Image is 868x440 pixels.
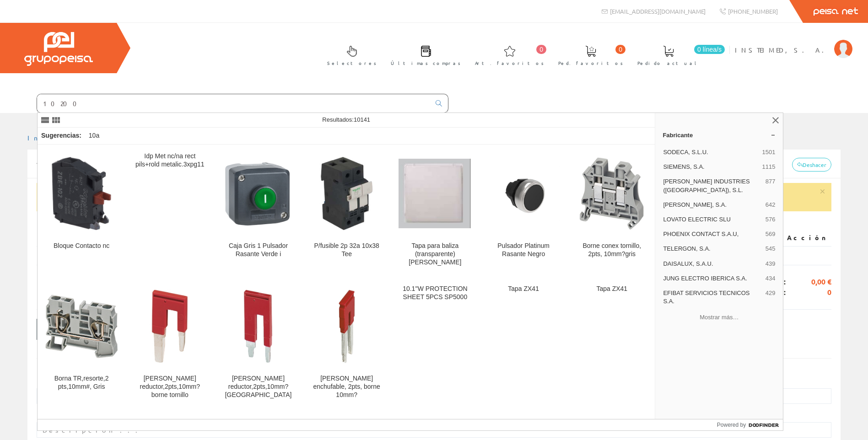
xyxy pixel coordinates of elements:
[37,377,81,386] label: Nombre
[303,145,391,277] a: P/fusible 2p 32a 10x38 Tee P/fusible 2p 32a 10x38 Tee
[37,183,831,211] div: ¿Quieres deshacer esta acción?
[475,59,544,68] span: Art. favoritos
[663,163,758,171] span: SIEMENS, S.A.
[792,158,831,172] a: Deshacer
[487,166,560,221] img: Pulsador Platinum Rasante Negro
[391,278,479,410] a: 10.1''W PROTECTION SHEET 5PCS SP5000
[327,59,377,68] span: Selectores
[735,45,830,54] span: INSTEIMED, S. A.
[766,245,776,253] span: 545
[133,152,206,169] div: Idp Met nc/na rect pils+rold metalic.3xpg11
[558,59,623,68] span: Ped. favoritos
[310,242,383,258] div: P/fusible 2p 32a 10x38 Tee
[354,116,370,123] span: 10141
[399,242,472,267] div: Tapa para baliza (transparente) [PERSON_NAME]
[45,375,118,391] div: Borna TR,resorte,2 pts,10mm#, Gris
[615,45,625,54] span: 0
[663,201,761,209] span: [PERSON_NAME], S.A.
[762,148,775,156] span: 1501
[786,287,831,298] span: 0
[27,134,66,142] a: Inicio
[536,45,546,54] span: 0
[663,148,758,156] span: SODECA, S.L.U.
[45,242,118,250] div: Bloque Contacto nc
[133,375,206,399] div: [PERSON_NAME] reductor,2pts,10mm?borne tornillo
[310,157,383,230] img: P/fusible 2p 32a 10x38 Tee
[391,59,461,68] span: Últimas compras
[786,277,831,287] span: 0,00 €
[568,145,656,277] a: Borne conex tornillo, 2pts, 10mm?gris Borne conex tornillo, 2pts, 10mm?gris
[717,421,746,429] span: Powered by
[766,177,776,194] span: 877
[766,274,776,283] span: 434
[85,128,103,144] div: 10a
[575,242,648,258] div: Borne conex tornillo, 2pts, 10mm?gris
[37,422,831,438] input: Descripcion ...
[214,145,302,277] a: Caja Gris 1 Pulsador Rasante Verde i Caja Gris 1 Pulsador Rasante Verde i
[575,285,648,293] div: Tapa ZX41
[694,45,725,54] span: 0 línea/s
[37,411,108,420] label: Descripción
[37,319,89,340] button: Eliminar
[766,289,776,306] span: 429
[214,278,302,410] a: Puente reductor,2pts,10mm? borne resorte [PERSON_NAME] reductor,2pts,10mm? [GEOGRAPHIC_DATA]
[38,145,125,277] a: Bloque Contacto nc Bloque Contacto nc
[38,278,125,410] a: Borna TR,resorte,2 pts,10mm#, Gris Borna TR,resorte,2 pts,10mm#, Gris
[735,38,852,47] a: INSTEIMED, S. A.
[37,388,831,404] input: Nombre ...
[310,375,383,399] div: [PERSON_NAME] enchufable, 2pts, borne 10mm?
[310,290,383,363] img: Puente enchufable, 2pts, borne 10mm?
[480,278,567,410] a: Tapa ZX41
[663,177,761,194] span: [PERSON_NAME] INDUSTRIES ([GEOGRAPHIC_DATA]), S.L.
[24,32,93,66] img: Grupo Peisa
[487,242,560,258] div: Pulsador Platinum Rasante Negro
[391,145,479,277] a: Tapa para baliza (transparente) simon Tapa para baliza (transparente) [PERSON_NAME]
[45,157,118,230] img: Bloque Contacto nc
[221,375,295,399] div: [PERSON_NAME] reductor,2pts,10mm? [GEOGRAPHIC_DATA]
[663,274,761,283] span: JUNG ELECTRO IBERICA S.A.
[766,201,776,209] span: 642
[322,116,370,123] span: Resultados:
[628,38,727,71] a: 0 línea/s Pedido actual
[221,242,295,258] div: Caja Gris 1 Pulsador Rasante Verde i
[568,278,656,410] a: Tapa ZX41
[37,265,831,309] div: Total pedido: Total líneas:
[126,145,214,277] a: Idp Met nc/na rect pils+rold metalic.3xpg11
[717,419,783,430] a: Powered by
[318,38,381,71] a: Selectores
[133,290,206,363] img: Puente reductor,2pts,10mm?borne tornillo
[399,159,472,228] img: Tapa para baliza (transparente) simon
[766,215,776,224] span: 576
[480,145,567,277] a: Pulsador Platinum Rasante Negro Pulsador Platinum Rasante Negro
[663,230,761,238] span: PHOENIX CONTACT S.A.U,
[126,278,214,410] a: Puente reductor,2pts,10mm?borne tornillo [PERSON_NAME] reductor,2pts,10mm?borne tornillo
[575,157,648,230] img: Borne conex tornillo, 2pts, 10mm?gris
[38,129,83,142] div: Sugerencias:
[766,260,776,268] span: 439
[37,94,430,113] input: Buscar ...
[637,59,700,68] span: Pedido actual
[610,7,706,15] span: [EMAIL_ADDRESS][DOMAIN_NAME]
[221,157,295,230] img: Caja Gris 1 Pulsador Rasante Verde i
[663,245,761,253] span: TELERGON, S.A.
[663,215,761,224] span: LOVATO ELECTRIC SLU
[382,38,465,71] a: Últimas compras
[766,230,776,238] span: 569
[303,278,391,410] a: Puente enchufable, 2pts, borne 10mm? [PERSON_NAME] enchufable, 2pts, borne 10mm?
[221,290,295,363] img: Puente reductor,2pts,10mm? borne resorte
[762,163,775,171] span: 1115
[663,260,761,268] span: DAISALUX, S.A.U.
[487,285,560,293] div: Tapa ZX41
[659,310,779,325] button: Mostrar más…
[663,289,761,306] span: EFIBAT SERVICIOS TECNICOS S.A.
[399,285,472,301] div: 10.1''W PROTECTION SHEET 5PCS SP5000
[655,128,783,142] a: Fabricante
[45,290,118,363] img: Borna TR,resorte,2 pts,10mm#, Gris
[728,7,778,15] span: [PHONE_NUMBER]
